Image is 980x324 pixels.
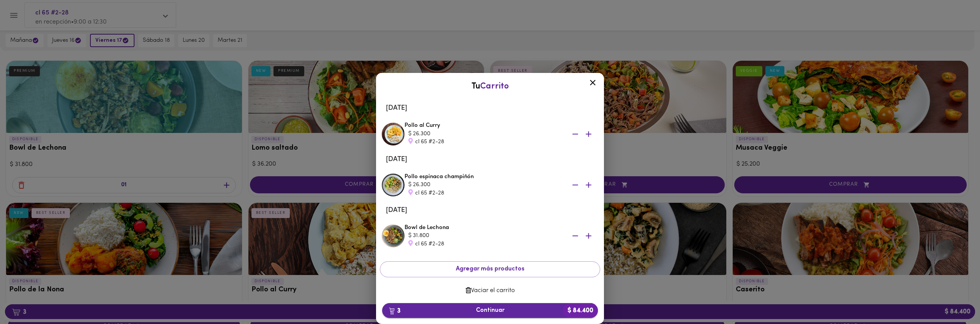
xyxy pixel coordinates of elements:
[408,189,560,197] div: cl 65 #2-28
[380,261,600,277] button: Agregar más productos
[382,224,405,247] img: Bowl de Lechona
[380,99,600,117] li: [DATE]
[405,122,598,146] div: Pollo al Curry
[382,174,405,196] img: Pollo espinaca champiñón
[382,303,598,318] button: 3Continuar$ 84.400
[380,150,600,169] li: [DATE]
[408,232,560,240] div: $ 31.800
[382,123,405,145] img: Pollo al Curry
[408,181,560,189] div: $ 26.300
[408,130,560,138] div: $ 26.300
[389,307,395,315] img: cart.png
[384,81,596,92] div: Tu
[405,173,598,197] div: Pollo espinaca champiñón
[388,307,592,314] span: Continuar
[408,240,560,248] div: cl 65 #2-28
[936,280,972,316] iframe: Messagebird Livechat Widget
[480,82,509,91] span: Carrito
[405,224,598,248] div: Bowl de Lechona
[380,283,600,298] button: Vaciar el carrito
[563,303,598,318] b: $ 84.400
[408,138,560,146] div: cl 65 #2-28
[386,266,594,273] span: Agregar más productos
[384,306,405,316] b: 3
[386,287,594,294] span: Vaciar el carrito
[380,201,600,220] li: [DATE]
